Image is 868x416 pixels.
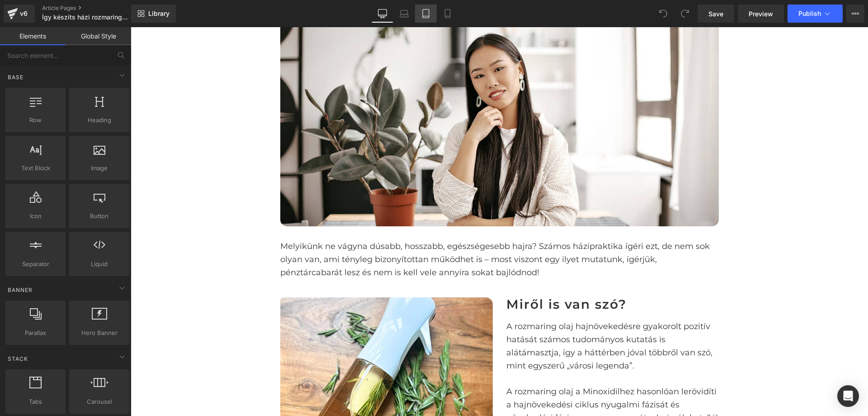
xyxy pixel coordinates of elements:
a: Global Style [66,27,131,45]
p: Melyikünk ne vágyna dúsabb, hosszabb, egészségesebb hajra? Számos házipraktika ígéri ezt, de nem ... [150,213,588,252]
span: Publish [798,10,821,17]
a: Mobile [437,5,458,23]
span: Icon [8,211,63,221]
span: Row [8,115,63,125]
button: More [846,5,864,23]
span: Preview [749,9,773,19]
h2: Miről is van szó? [376,270,588,284]
span: Separator [8,259,63,269]
button: Publish [788,5,843,23]
a: Preview [738,5,784,23]
span: Így készíts házi rozmaring főzetet a gyorsabb hajnövekedésért [42,14,129,21]
span: Stack [7,354,29,363]
button: Redo [676,5,694,23]
a: Desktop [372,5,393,23]
a: v6 [4,5,35,23]
span: Parallax [8,328,63,338]
p: A rozmaring olaj a Minoxidilhez hasonlóan lerövidíti a hajnövekedési ciklus nyugalmi fázisát és n... [376,358,588,410]
a: New Library [131,5,176,23]
span: Heading [72,115,127,125]
span: Save [708,9,723,19]
div: Open Intercom Messenger [837,385,859,407]
p: A rozmaring olaj hajnövekedésre gyakorolt pozitív hatását számos tudományos kutatás is alátámaszt... [376,293,588,345]
span: Base [7,73,24,81]
div: v6 [18,8,29,19]
button: Undo [654,5,672,23]
span: Text Block [8,163,63,173]
span: Button [72,211,127,221]
a: Article Pages [42,5,146,12]
span: Hero Banner [72,328,127,338]
span: Image [72,163,127,173]
span: Library [148,10,170,18]
span: Liquid [72,259,127,269]
span: Banner [7,286,33,294]
span: Tabs [8,397,63,406]
span: Carousel [72,397,127,406]
a: Laptop [393,5,415,23]
a: Tablet [415,5,437,23]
